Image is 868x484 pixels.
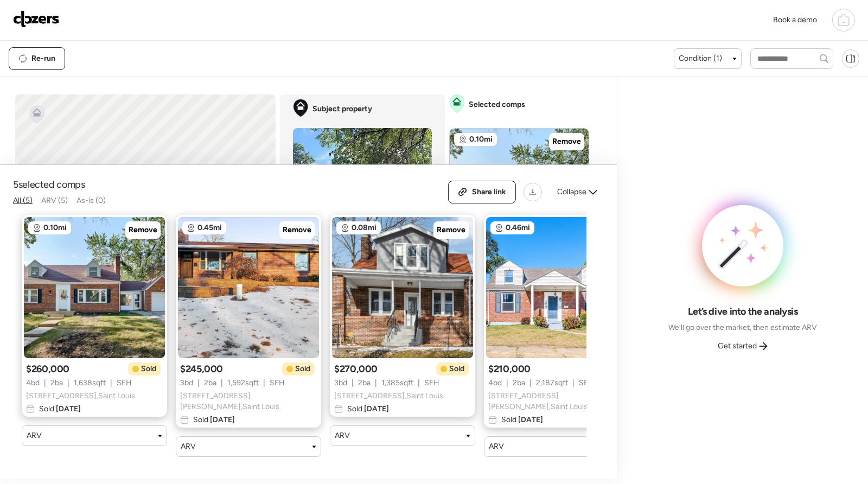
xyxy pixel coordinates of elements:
span: Sold [449,364,464,374]
span: [DATE] [208,415,235,424]
span: | [221,378,223,389]
span: 1,385 sqft [381,378,413,389]
span: | [375,378,377,389]
span: 3 bd [180,378,193,389]
span: 2 ba [358,378,371,389]
span: Condition (1) [679,53,722,64]
span: Book a demo [773,15,817,24]
img: Logo [13,10,60,28]
span: Share link [472,187,506,198]
span: 3 bd [334,378,347,389]
span: Collapse [557,187,586,198]
span: ARV [27,430,42,441]
span: [STREET_ADDRESS][PERSON_NAME] , Saint Louis [488,391,625,412]
span: 0.10mi [43,222,67,233]
span: 2 ba [50,378,63,389]
span: $245,000 [180,362,223,375]
span: Selected comps [469,99,525,110]
span: 2 ba [513,378,525,389]
span: Remove [437,225,465,235]
span: 0.08mi [352,222,376,233]
span: All (5) [13,196,33,205]
span: 4 bd [488,378,502,389]
span: SFH [270,378,285,389]
span: ARV [181,441,196,452]
span: Get started [718,341,757,352]
span: | [418,378,420,389]
span: SFH [117,378,132,389]
span: Subject property [312,104,372,114]
span: [STREET_ADDRESS][PERSON_NAME] , Saint Louis [180,391,317,412]
span: 0.10mi [469,134,493,145]
span: 1,638 sqft [74,378,106,389]
span: 2 ba [204,378,216,389]
span: Remove [552,136,581,147]
span: [DATE] [362,404,389,413]
span: | [44,378,46,389]
span: | [67,378,69,389]
span: | [110,378,112,389]
span: 1,592 sqft [227,378,259,389]
span: Sold [347,404,389,415]
span: 0.46mi [506,222,530,233]
span: $270,000 [334,362,378,375]
span: SFH [424,378,439,389]
span: | [529,378,532,389]
span: Sold [193,415,235,425]
span: $210,000 [488,362,531,375]
span: 0.45mi [197,222,222,233]
span: | [197,378,200,389]
span: SFH [579,378,594,389]
span: We’ll go over the market, then estimate ARV [668,322,817,333]
span: 2,187 sqft [536,378,568,389]
span: [DATE] [54,404,81,413]
span: ARV [489,441,504,452]
span: 4 bd [26,378,40,389]
span: Sold [295,364,310,374]
span: ARV (5) [41,196,68,205]
span: | [572,378,575,389]
span: Sold [141,364,156,374]
span: | [506,378,508,389]
span: As-is (0) [76,196,106,205]
span: Re-run [31,53,55,64]
span: $260,000 [26,362,69,375]
span: 5 selected comps [13,178,85,191]
span: Remove [283,225,311,235]
span: [DATE] [516,415,543,424]
span: [STREET_ADDRESS] , Saint Louis [26,391,135,402]
span: Sold [501,415,543,425]
span: Remove [129,225,157,235]
span: [STREET_ADDRESS] , Saint Louis [334,391,443,402]
span: Let’s dive into the analysis [688,305,798,318]
span: | [263,378,265,389]
span: | [352,378,354,389]
span: ARV [335,430,350,441]
span: Sold [39,404,81,415]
